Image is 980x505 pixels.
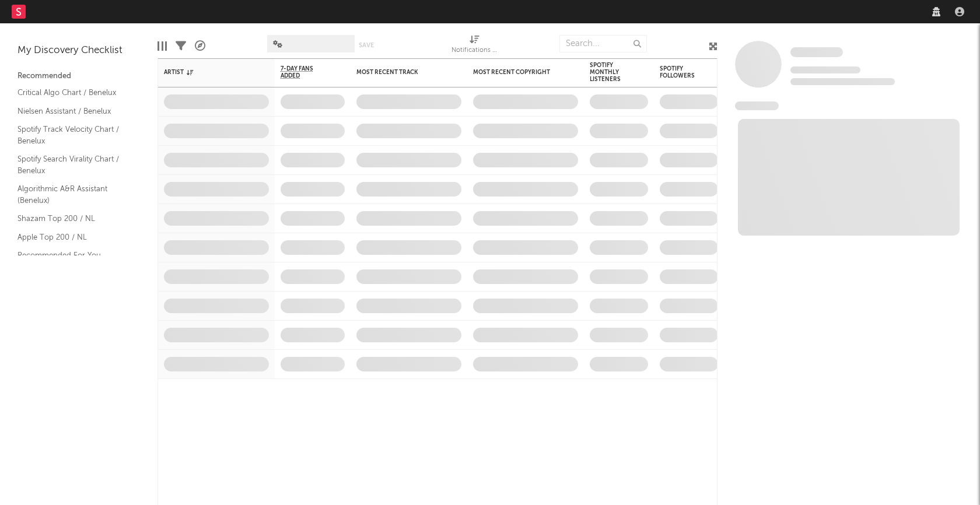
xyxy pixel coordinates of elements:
[559,35,647,52] input: Search...
[790,66,860,73] span: Tracking Since: [DATE]
[157,29,167,63] div: Edit Columns
[281,65,327,79] span: 7-Day Fans Added
[790,47,843,57] span: Some Artist
[17,153,128,177] a: Spotify Search Virality Chart / Benelux
[17,212,128,225] a: Shazam Top 200 / NL
[452,44,498,58] div: Notifications (Artist)
[176,29,186,63] div: Filters
[17,123,128,147] a: Spotify Track Velocity Chart / Benelux
[590,62,631,83] div: Spotify Monthly Listeners
[17,231,128,244] a: Apple Top 200 / NL
[359,42,374,48] button: Save
[195,29,205,63] div: A&R Pipeline
[164,69,251,76] div: Artist
[17,44,140,58] div: My Discovery Checklist
[660,65,701,79] div: Spotify Followers
[17,86,128,99] a: Critical Algo Chart / Benelux
[473,69,561,76] div: Most Recent Copyright
[452,29,498,63] div: Notifications (Artist)
[356,69,444,76] div: Most Recent Track
[17,69,140,83] div: Recommended
[17,183,128,206] a: Algorithmic A&R Assistant (Benelux)
[735,101,779,110] span: News Feed
[790,47,843,58] a: Some Artist
[17,249,128,262] a: Recommended For You
[790,78,895,85] span: 0 fans last week
[17,105,128,118] a: Nielsen Assistant / Benelux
